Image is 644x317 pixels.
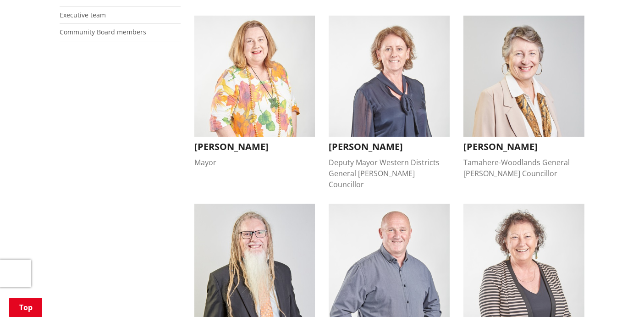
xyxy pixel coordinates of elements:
[329,16,450,137] img: Carolyn Eyre
[463,16,584,137] img: Crystal Beavis
[9,298,42,317] a: Top
[194,16,315,168] button: Jacqui Church [PERSON_NAME] Mayor
[60,28,146,36] a: Community Board members
[60,11,106,19] a: Executive team
[463,141,584,152] h3: [PERSON_NAME]
[329,16,450,190] button: Carolyn Eyre [PERSON_NAME] Deputy Mayor Western Districts General [PERSON_NAME] Councillor
[602,278,635,311] iframe: Messenger Launcher
[463,157,584,179] div: Tamahere-Woodlands General [PERSON_NAME] Councillor
[194,157,315,168] div: Mayor
[194,141,315,152] h3: [PERSON_NAME]
[329,141,450,152] h3: [PERSON_NAME]
[194,16,315,137] img: Jacqui Church
[329,157,450,190] div: Deputy Mayor Western Districts General [PERSON_NAME] Councillor
[463,16,584,179] button: Crystal Beavis [PERSON_NAME] Tamahere-Woodlands General [PERSON_NAME] Councillor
